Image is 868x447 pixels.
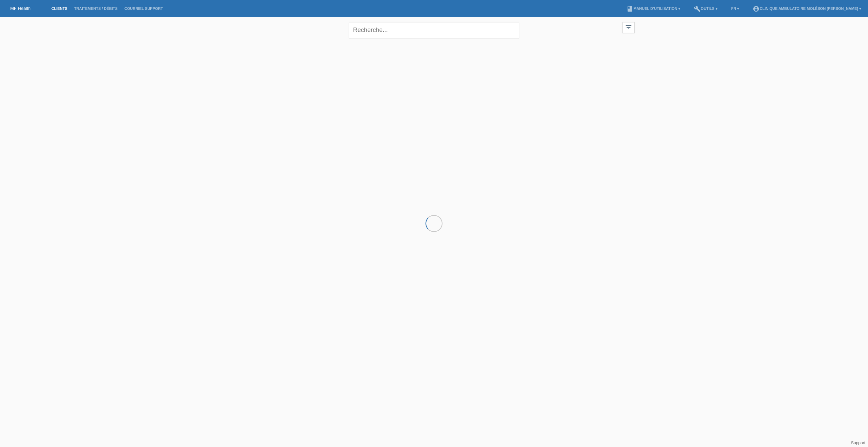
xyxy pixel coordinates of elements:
[627,5,633,12] i: book
[48,6,71,11] a: Clients
[121,6,166,11] a: Courriel Support
[690,6,721,11] a: buildOutils ▾
[694,5,701,12] i: build
[10,6,31,11] a: MF Health
[728,6,743,11] a: FR ▾
[349,22,519,38] input: Recherche...
[71,6,121,11] a: Traitements / débits
[749,6,865,11] a: account_circleClinique ambulatoire Moléson [PERSON_NAME] ▾
[623,6,684,11] a: bookManuel d’utilisation ▾
[851,441,865,445] a: Support
[753,5,759,12] i: account_circle
[625,23,632,31] i: filter_list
